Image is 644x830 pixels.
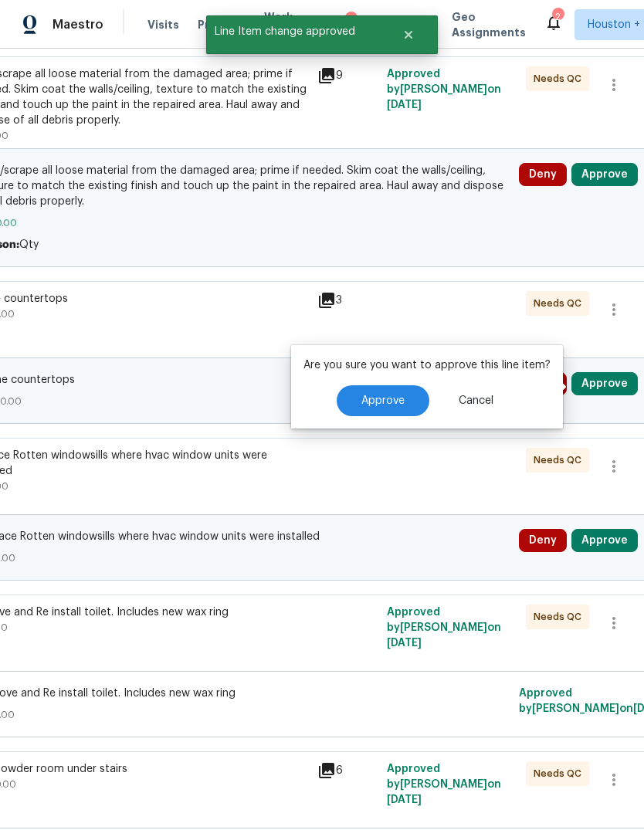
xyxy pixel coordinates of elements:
div: 3 [317,291,378,310]
span: Maestro [53,17,103,32]
span: Approve [361,395,405,407]
span: Needs QC [534,766,588,781]
button: Approve [571,163,638,186]
span: Needs QC [534,609,588,625]
span: Projects [198,17,246,32]
span: Needs QC [534,452,588,468]
span: Approved by [PERSON_NAME] on [387,764,501,805]
div: 2 [345,12,358,27]
button: Deny [519,529,567,552]
div: 9 [317,66,378,85]
p: Are you sure you want to approve this line item? [303,357,551,373]
span: [DATE] [387,638,422,649]
span: Approved by [PERSON_NAME] on [387,69,501,110]
button: Approve [571,529,638,552]
button: Deny [519,163,567,186]
span: Geo Assignments [452,9,526,40]
span: Qty [19,239,39,250]
button: Cancel [434,385,518,416]
span: [DATE] [387,100,422,110]
button: Close [383,19,434,50]
span: Cancel [459,395,493,407]
div: 2 [552,9,563,25]
button: Approve [337,385,429,416]
span: Work Orders [264,9,303,40]
div: 6 [317,761,378,780]
button: Approve [571,372,638,395]
span: Needs QC [534,71,588,86]
span: Visits [147,17,179,32]
span: Needs QC [534,296,588,311]
span: Approved by [PERSON_NAME] on [387,607,501,649]
span: [DATE] [387,794,422,805]
span: Line Item change approved [206,15,383,48]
